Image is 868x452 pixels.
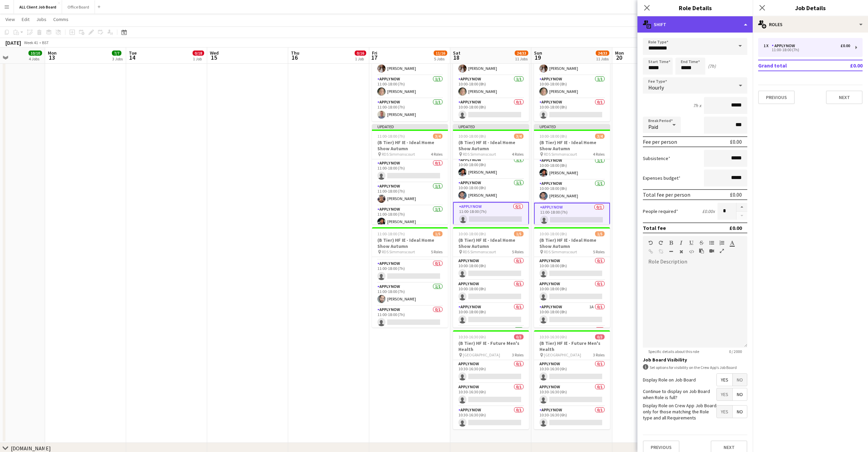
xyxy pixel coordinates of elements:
[534,330,610,429] app-job-card: 10:30-16:30 (6h)0/3(B Tier) HF IE - Future Men's Health [GEOGRAPHIC_DATA]3 RolesAPPLY NOW0/110:30...
[42,40,49,45] div: BST
[453,124,529,130] div: Updated
[431,152,442,157] span: 4 Roles
[372,22,448,121] app-job-card: 11:00-18:00 (7h)3/3(B Tier) HF IE - Ideal Home Show Autumn RDS Simmonscourt3 RolesAPPLY NOW1/111:...
[719,240,724,245] button: Ordered List
[377,231,405,236] span: 11:00-18:00 (7h)
[534,75,610,98] app-card-role: APPLY NOW1/110:00-18:00 (8h)[PERSON_NAME]
[643,364,747,371] div: Set options for visibility on the Crew App’s Job Board
[453,340,529,352] h3: (B Tier) HF IE - Future Men's Health
[534,237,610,249] h3: (B Tier) HF IE - Ideal Home Show Autumn
[709,248,714,254] button: Insert video
[431,249,442,254] span: 5 Roles
[534,139,610,152] h3: (B Tier) HF IE - Ideal Home Show Autumn
[453,156,529,179] app-card-role: APPLY NOW1/110:00-18:00 (8h)[PERSON_NAME]
[596,56,609,61] div: 11 Jobs
[290,54,299,61] span: 16
[453,22,529,121] app-job-card: 10:00-18:00 (8h)2/3(B Tier) HF IE - Ideal Home Show Autumn RDS Simmonscourt3 RolesAPPLY NOW1/110:...
[534,157,610,180] app-card-role: APPLY NOW1/110:00-18:00 (8h)[PERSON_NAME]
[708,63,716,69] div: (7h)
[534,340,610,352] h3: (B Tier) HF IE - Future Men's Health
[371,54,377,61] span: 17
[3,15,18,24] a: View
[593,352,605,357] span: 3 Roles
[434,51,447,56] span: 11/16
[643,208,678,214] label: People required
[22,16,29,22] span: Edit
[453,75,529,98] app-card-role: APPLY NOW1/110:00-18:00 (8h)[PERSON_NAME]
[463,352,500,357] span: [GEOGRAPHIC_DATA]
[669,249,673,254] button: Horizontal Line
[764,43,772,48] div: 1 x
[702,208,715,214] div: £0.00 x
[453,360,529,383] app-card-role: APPLY NOW0/110:30-16:30 (6h)
[453,179,529,202] app-card-role: APPLY NOW1/110:00-18:00 (8h)[PERSON_NAME]
[5,16,15,22] span: View
[730,138,742,145] div: £0.00
[595,231,605,236] span: 1/5
[453,303,529,326] app-card-role: APPLY NOW0/110:00-18:00 (8h)
[514,134,524,139] span: 3/4
[717,406,732,418] span: Yes
[544,152,577,157] span: RDS Simmonscourt
[291,50,299,56] span: Thu
[453,383,529,406] app-card-role: APPLY NOW0/110:30-16:30 (6h)
[534,124,610,224] app-job-card: Updated10:00-18:00 (8h)3/4(B Tier) HF IE - Ideal Home Show Autumn RDS Simmonscourt4 RolesAPPLY NO...
[534,360,610,383] app-card-role: APPLY NOW0/110:30-16:30 (6h)
[758,91,795,104] button: Previous
[643,224,666,231] div: Total fee
[534,203,610,227] app-card-role: APPLY NOW0/111:00-18:00 (7h)
[534,257,610,280] app-card-role: APPLY NOW0/110:00-18:00 (8h)
[433,134,442,139] span: 3/4
[372,159,448,182] app-card-role: APPLY NOW0/111:00-18:00 (7h)
[372,227,448,328] app-job-card: 11:00-18:00 (7h)1/5(B Tier) HF IE - Ideal Home Show Autumn RDS Simmonscourt5 Roles APPLY NOW0/111...
[514,231,524,236] span: 1/5
[5,39,21,46] div: [DATE]
[689,240,694,245] button: Underline
[434,56,447,61] div: 5 Jobs
[463,249,496,254] span: RDS Simmonscourt
[830,60,863,71] td: £0.00
[615,50,624,56] span: Mon
[534,50,542,56] span: Sun
[534,180,610,203] app-card-role: APPLY NOW1/110:00-18:00 (8h)[PERSON_NAME]
[733,406,747,418] span: No
[669,240,673,245] button: Bold
[534,227,610,328] app-job-card: 10:00-18:00 (8h)1/5(B Tier) HF IE - Ideal Home Show Autumn RDS Simmonscourt5 RolesAPPLY NOW0/110:...
[53,16,68,22] span: Comms
[382,152,415,157] span: RDS Simmonscourt
[512,152,524,157] span: 4 Roles
[458,334,486,339] span: 10:30-16:30 (6h)
[841,43,850,48] div: £0.00
[648,240,653,245] button: Undo
[193,51,204,56] span: 0/18
[544,352,581,357] span: [GEOGRAPHIC_DATA]
[593,249,605,254] span: 5 Roles
[62,0,95,14] button: Office Board
[733,388,747,400] span: No
[643,191,690,198] div: Total fee per person
[372,260,448,283] app-card-role: APPLY NOW0/111:00-18:00 (7h)
[112,56,123,61] div: 3 Jobs
[643,402,716,421] label: Display Role on Crew App Job Board only for those matching the Role type and all Requirements
[453,50,460,56] span: Sat
[693,102,701,109] div: 7h x
[112,51,121,56] span: 7/7
[372,124,448,130] div: Updated
[47,54,57,61] span: 13
[34,15,49,24] a: Jobs
[539,334,567,339] span: 10:30-16:30 (6h)
[453,330,529,429] app-job-card: 10:30-16:30 (6h)0/3(B Tier) HF IE - Future Men's Health [GEOGRAPHIC_DATA]3 RolesAPPLY NOW0/110:30...
[534,280,610,303] app-card-role: APPLY NOW0/110:00-18:00 (8h)
[372,237,448,249] h3: (B Tier) HF IE - Ideal Home Show Autumn
[534,22,610,121] app-job-card: 10:00-18:00 (8h)2/3(B Tier) HF IE - Ideal Home Show Autumn RDS Simmonscourt3 RolesAPPLY NOW1/110:...
[128,54,137,61] span: 14
[29,56,42,61] div: 4 Jobs
[534,406,610,429] app-card-role: APPLY NOW0/110:30-16:30 (6h)
[534,98,610,121] app-card-role: APPLY NOW0/110:00-18:00 (8h)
